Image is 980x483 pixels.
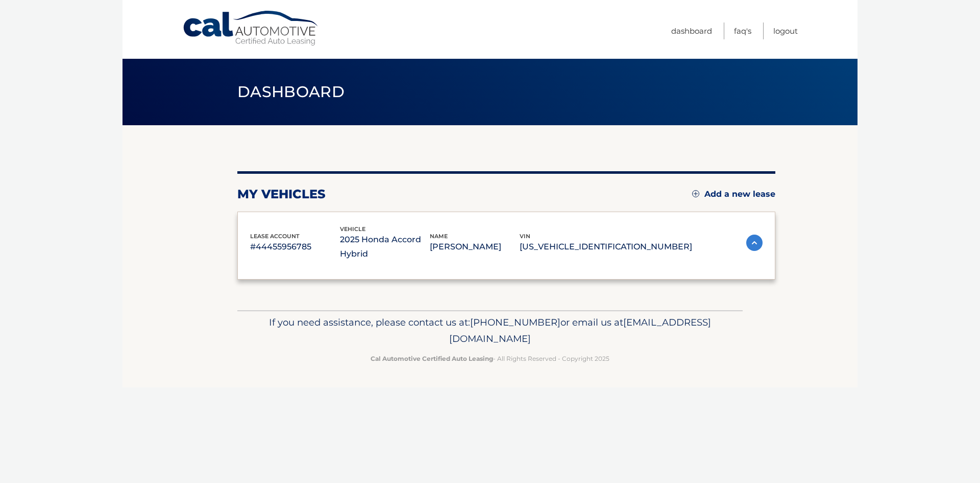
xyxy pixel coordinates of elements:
p: [PERSON_NAME] [430,240,520,254]
span: vin [520,233,530,240]
h2: my vehicles [237,187,326,202]
span: [PHONE_NUMBER] [470,316,560,328]
img: accordion-active.svg [746,235,763,251]
p: - All Rights Reserved - Copyright 2025 [244,353,736,364]
strong: Cal Automotive Certified Auto Leasing [371,355,493,362]
img: add.svg [692,190,699,197]
a: Dashboard [671,22,712,39]
span: Dashboard [237,82,345,101]
a: FAQ's [734,22,751,39]
p: If you need assistance, please contact us at: or email us at [244,314,736,347]
a: Cal Automotive [182,10,320,47]
p: 2025 Honda Accord Hybrid [340,233,430,261]
span: vehicle [340,225,365,233]
a: Logout [773,22,798,39]
span: name [430,233,448,240]
p: #44455956785 [250,240,340,254]
span: lease account [250,233,300,240]
p: [US_VEHICLE_IDENTIFICATION_NUMBER] [520,240,692,254]
a: Add a new lease [692,189,775,199]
